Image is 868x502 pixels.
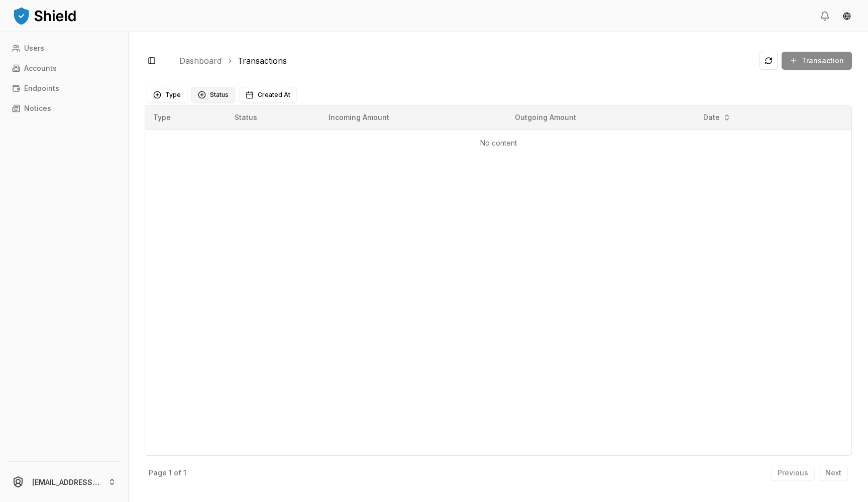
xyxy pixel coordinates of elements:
p: 1 [169,469,172,476]
p: Users [24,45,44,52]
p: Page [149,469,167,476]
p: Endpoints [24,85,59,92]
a: Dashboard [179,55,222,67]
p: Accounts [24,65,57,72]
span: Created At [258,91,290,99]
a: Endpoints [8,80,120,96]
button: [EMAIL_ADDRESS][DOMAIN_NAME] [4,466,124,498]
nav: breadcrumb [179,55,751,67]
th: Incoming Amount [320,105,507,130]
button: Created At [239,87,297,103]
a: Accounts [8,60,120,76]
a: Notices [8,100,120,116]
p: [EMAIL_ADDRESS][DOMAIN_NAME] [32,477,100,487]
th: Status [227,105,320,130]
p: of [174,469,181,476]
button: Status [191,87,235,103]
th: Outgoing Amount [507,105,694,130]
p: 1 [183,469,186,476]
button: Date [699,109,735,125]
p: No content [153,138,843,148]
button: Type [147,87,187,103]
p: Notices [24,105,51,112]
img: ShieldPay Logo [12,6,77,26]
th: Type [145,105,227,130]
a: Transactions [238,55,287,67]
a: Users [8,40,120,56]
